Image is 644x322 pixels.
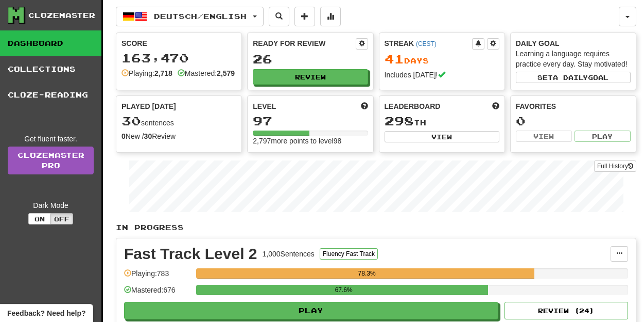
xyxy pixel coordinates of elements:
span: a daily [553,74,588,81]
div: Ready for Review [253,38,355,49]
div: Favorites [516,101,631,111]
a: (CEST) [416,40,437,47]
strong: 2,718 [154,69,172,77]
div: sentences [121,115,236,128]
button: Seta dailygoal [516,72,631,83]
button: Search sentences [269,7,289,26]
div: New / Review [121,131,236,141]
div: 97 [253,115,368,127]
button: Full History [594,160,636,172]
strong: 2,579 [217,69,235,77]
button: More stats [320,7,341,26]
div: 163,470 [121,52,236,65]
button: Play [124,302,498,319]
div: 78.3% [199,268,534,279]
div: 0 [516,115,631,127]
div: Playing: 783 [124,268,191,285]
a: ClozemasterPro [8,147,94,174]
button: Off [50,213,73,224]
div: Streak [385,38,472,49]
div: 1,000 Sentences [263,249,315,259]
span: Score more points to level up [361,101,368,111]
span: Played [DATE] [121,101,176,111]
span: Deutsch / English [154,12,247,21]
button: Deutsch/English [116,7,264,26]
div: Includes [DATE]! [385,70,499,80]
button: Review [253,69,368,85]
button: View [516,131,572,142]
div: Learning a language requires practice every day. Stay motivated! [516,49,631,69]
div: Get fluent faster. [8,134,94,144]
button: Review (24) [504,302,628,319]
span: Leaderboard [385,101,441,111]
span: This week in points, UTC [492,101,499,111]
div: Clozemaster [28,10,95,21]
div: 67.6% [199,285,488,295]
div: th [385,115,499,128]
strong: 0 [121,132,126,140]
span: 298 [385,114,414,128]
p: In Progress [116,222,636,233]
button: View [385,131,499,142]
strong: 30 [144,132,152,140]
button: Add sentence to collection [294,7,315,26]
div: 26 [253,53,368,66]
div: Fast Track Level 2 [124,246,257,262]
span: Open feedback widget [7,308,85,318]
span: 41 [385,52,404,66]
div: Mastered: [178,68,235,78]
div: Mastered: 676 [124,285,191,302]
div: Dark Mode [8,200,94,211]
div: Playing: [121,68,172,78]
button: On [28,213,51,224]
div: Daily Goal [516,38,631,49]
div: Day s [385,53,499,66]
div: 2,797 more points to level 98 [253,136,368,146]
span: 30 [121,114,141,128]
span: Level [253,101,276,111]
button: Play [575,131,631,142]
div: Score [121,38,236,49]
button: Fluency Fast Track [320,248,378,260]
